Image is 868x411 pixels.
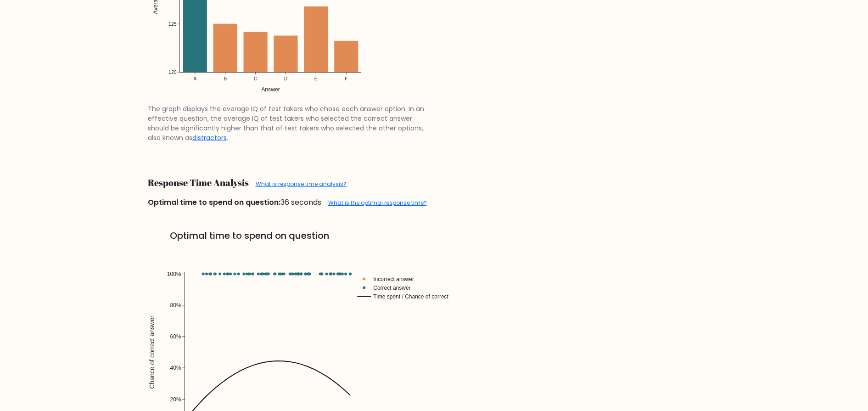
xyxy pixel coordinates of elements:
a: distractors [192,133,227,142]
figcaption: . [148,104,429,143]
a: What is the optimal response time? [328,199,427,207]
span: Optimal time to spend on question: [148,197,280,208]
h5: Optimal time to spend on question [148,230,721,241]
span: Response Time Analysis [148,176,249,189]
div: 36 seconds [142,197,726,208]
a: What is response time analysis? [256,180,347,188]
a: The graph displays the average IQ of test takers who chose each answer option. In an effective qu... [148,104,424,142]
